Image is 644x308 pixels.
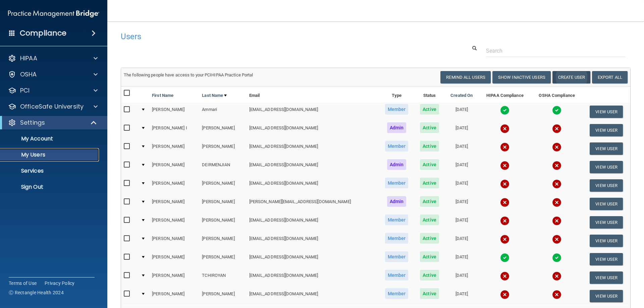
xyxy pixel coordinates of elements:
td: [DATE] [445,176,479,195]
img: cross.ca9f0e7f.svg [500,235,509,244]
td: [EMAIL_ADDRESS][DOMAIN_NAME] [247,232,379,250]
button: View User [590,198,623,210]
img: cross.ca9f0e7f.svg [552,198,561,207]
span: Member [385,270,409,281]
h4: Compliance [20,28,66,38]
a: OSHA [8,70,98,78]
img: cross.ca9f0e7f.svg [500,124,509,133]
img: tick.e7d51cea.svg [500,106,509,115]
button: View User [590,124,623,136]
span: Active [420,233,439,244]
input: Search [486,45,626,57]
img: cross.ca9f0e7f.svg [552,124,561,133]
td: [PERSON_NAME] [199,176,246,195]
span: Admin [387,159,407,170]
span: Ⓒ Rectangle Health 2024 [9,289,64,296]
td: [DATE] [445,287,479,305]
img: cross.ca9f0e7f.svg [552,142,561,152]
span: Active [420,251,439,262]
td: [EMAIL_ADDRESS][DOMAIN_NAME] [247,213,379,232]
img: cross.ca9f0e7f.svg [500,271,509,281]
td: [EMAIL_ADDRESS][DOMAIN_NAME] [247,176,379,195]
button: View User [590,290,623,302]
td: [PERSON_NAME] [149,213,199,232]
a: Last Name [202,91,227,100]
p: PCI [20,86,30,95]
button: Remind All Users [440,71,491,83]
img: tick.e7d51cea.svg [500,253,509,262]
p: Settings [20,119,45,127]
img: cross.ca9f0e7f.svg [552,271,561,281]
td: [DATE] [445,268,479,287]
p: OSHA [20,70,37,78]
p: My Users [4,151,96,158]
img: cross.ca9f0e7f.svg [552,235,561,244]
img: cross.ca9f0e7f.svg [500,290,509,299]
th: OSHA Compliance [531,86,583,103]
td: [EMAIL_ADDRESS][DOMAIN_NAME] [247,121,379,139]
img: cross.ca9f0e7f.svg [500,142,509,152]
button: View User [590,142,623,155]
img: tick.e7d51cea.svg [552,106,561,115]
a: Created On [450,91,473,100]
p: HIPAA [20,54,37,62]
p: Services [4,168,96,174]
span: Active [420,178,439,188]
td: [PERSON_NAME] [199,139,246,158]
td: [PERSON_NAME] [149,250,199,268]
td: [PERSON_NAME] [149,268,199,287]
span: Active [420,104,439,115]
button: View User [590,106,623,118]
a: Settings [8,119,97,127]
td: [DATE] [445,213,479,232]
img: cross.ca9f0e7f.svg [500,161,509,170]
td: [EMAIL_ADDRESS][DOMAIN_NAME] [247,103,379,121]
a: HIPAA [8,54,98,62]
span: Member [385,288,409,299]
img: cross.ca9f0e7f.svg [500,198,509,207]
span: Admin [387,122,407,133]
p: My Account [4,135,96,142]
th: Type [379,86,415,103]
td: [PERSON_NAME] [199,250,246,268]
td: [EMAIL_ADDRESS][DOMAIN_NAME] [247,268,379,287]
a: Terms of Use [9,280,37,287]
td: [PERSON_NAME] [199,121,246,139]
td: [PERSON_NAME] [149,195,199,213]
button: View User [590,216,623,229]
span: Member [385,104,409,115]
td: [DATE] [445,250,479,268]
button: View User [590,271,623,284]
a: Export All [592,71,628,83]
th: HIPAA Compliance [479,86,531,103]
td: [PERSON_NAME] [199,195,246,213]
button: View User [590,161,623,173]
img: tick.e7d51cea.svg [552,253,561,262]
span: Active [420,288,439,299]
td: [PERSON_NAME] [199,213,246,232]
td: [PERSON_NAME] [149,158,199,176]
span: Member [385,178,409,188]
td: [DATE] [445,158,479,176]
img: cross.ca9f0e7f.svg [552,216,561,226]
td: [PERSON_NAME] [149,139,199,158]
span: Member [385,251,409,262]
td: [DATE] [445,195,479,213]
img: cross.ca9f0e7f.svg [552,161,561,170]
button: View User [590,253,623,265]
td: [PERSON_NAME] [149,103,199,121]
a: PCI [8,86,98,95]
span: Active [420,122,439,133]
span: Active [420,159,439,170]
td: Ammari [199,103,246,121]
td: TCHIROYAN [199,268,246,287]
a: First Name [152,91,173,100]
button: View User [590,179,623,192]
img: cross.ca9f0e7f.svg [552,179,561,189]
td: [DATE] [445,121,479,139]
td: [DATE] [445,232,479,250]
span: Admin [387,196,407,207]
td: [EMAIL_ADDRESS][DOMAIN_NAME] [247,250,379,268]
p: OfficeSafe University [20,103,84,111]
td: [EMAIL_ADDRESS][DOMAIN_NAME] [247,158,379,176]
